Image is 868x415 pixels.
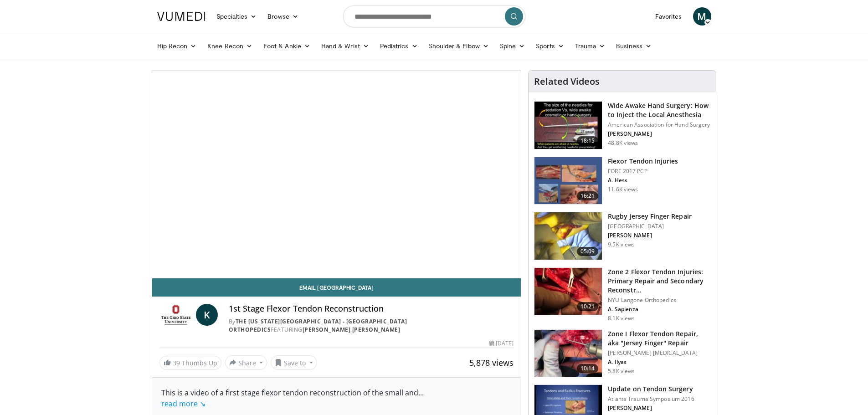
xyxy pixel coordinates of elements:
[608,139,638,147] p: 48.8K views
[152,71,521,278] video-js: Video Player
[161,387,512,409] div: This is a video of a first stage flexor tendon reconstruction of the small and
[608,297,710,304] p: NYU Langone Orthopedics
[608,130,710,138] p: [PERSON_NAME]
[161,388,424,409] span: ...
[159,304,192,326] img: The Ohio State University - Wexner Medical Center Orthopedics
[608,168,678,175] p: FORE 2017 PCP
[211,7,262,26] a: Specialties
[352,326,401,333] a: [PERSON_NAME]
[494,37,530,55] a: Spine
[608,232,692,239] p: [PERSON_NAME]
[262,7,304,26] a: Browse
[271,355,317,370] button: Save to
[159,356,221,370] a: 39 Thumbs Up
[608,359,710,366] p: A. Ilyas
[608,315,635,322] p: 8.1K views
[489,339,514,348] div: [DATE]
[611,37,657,55] a: Business
[173,359,180,367] span: 39
[534,101,710,149] a: 18:15 Wide Awake Hand Surgery: How to Inject the Local Anesthesia American Association for Hand S...
[303,326,351,333] a: [PERSON_NAME]
[534,76,600,87] h4: Related Videos
[229,318,514,334] div: By FEATURING ,
[608,405,694,412] p: [PERSON_NAME]
[258,37,316,55] a: Foot & Ankle
[534,212,710,260] a: 05:09 Rugby Jersey Finger Repair [GEOGRAPHIC_DATA] [PERSON_NAME] 9.5K views
[577,136,599,145] span: 18:15
[157,12,205,21] img: VuMedi Logo
[577,247,599,256] span: 05:09
[608,157,678,166] h3: Flexor Tendon Injuries
[570,37,611,55] a: Trauma
[196,304,218,326] a: K
[534,329,710,378] a: 10:14 Zone I Flexor Tendon Repair, aka "Jersey Finger" Repair [PERSON_NAME] [MEDICAL_DATA] A. Ily...
[534,268,602,315] img: b15ab5f3-4390-48d4-b275-99626f519c4a.150x105_q85_crop-smart_upscale.jpg
[316,37,375,55] a: Hand & Wrist
[423,37,494,55] a: Shoulder & Elbow
[161,399,205,409] a: read more ↘
[530,37,570,55] a: Sports
[608,267,710,295] h3: Zone 2 Flexor Tendon Injuries: Primary Repair and Secondary Reconstr…
[534,102,602,149] img: Q2xRg7exoPLTwO8X4xMDoxOjBrO-I4W8_1.150x105_q85_crop-smart_upscale.jpg
[152,37,202,55] a: Hip Recon
[608,186,638,193] p: 11.6K views
[534,157,602,205] img: 7006d695-e87b-44ca-8282-580cfbaead39.150x105_q85_crop-smart_upscale.jpg
[534,267,710,322] a: 10:21 Zone 2 Flexor Tendon Injuries: Primary Repair and Secondary Reconstr… NYU Langone Orthopedi...
[608,101,710,119] h3: Wide Awake Hand Surgery: How to Inject the Local Anesthesia
[229,304,514,314] h4: 1st Stage Flexor Tendon Reconstruction
[608,395,694,403] p: Atlanta Trauma Symposium 2016
[608,306,710,313] p: A. Sapienza
[650,7,688,26] a: Favorites
[608,223,692,230] p: [GEOGRAPHIC_DATA]
[608,177,678,184] p: A. Hess
[608,121,710,128] p: American Association for Hand Surgery
[608,349,710,357] p: [PERSON_NAME] [MEDICAL_DATA]
[534,157,710,205] a: 16:21 Flexor Tendon Injuries FORE 2017 PCP A. Hess 11.6K views
[608,329,710,348] h3: Zone I Flexor Tendon Repair, aka "Jersey Finger" Repair
[375,37,423,55] a: Pediatrics
[229,318,407,333] a: The [US_STATE][GEOGRAPHIC_DATA] - [GEOGRAPHIC_DATA] Orthopedics
[608,241,635,248] p: 9.5K views
[608,368,635,375] p: 5.8K views
[608,212,692,221] h3: Rugby Jersey Finger Repair
[202,37,258,55] a: Knee Recon
[534,212,602,260] img: 8c27fefa-cd62-4f8e-93ff-934928e829ee.150x105_q85_crop-smart_upscale.jpg
[577,302,599,311] span: 10:21
[577,364,599,373] span: 10:14
[469,357,514,368] span: 5,878 views
[608,384,694,394] h3: Update on Tendon Surgery
[577,191,599,200] span: 16:21
[152,278,521,297] a: Email [GEOGRAPHIC_DATA]
[225,355,267,370] button: Share
[693,7,711,26] a: M
[343,5,525,27] input: Search topics, interventions
[534,330,602,377] img: 0d59ad00-c255-429e-9de8-eb2f74552347.150x105_q85_crop-smart_upscale.jpg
